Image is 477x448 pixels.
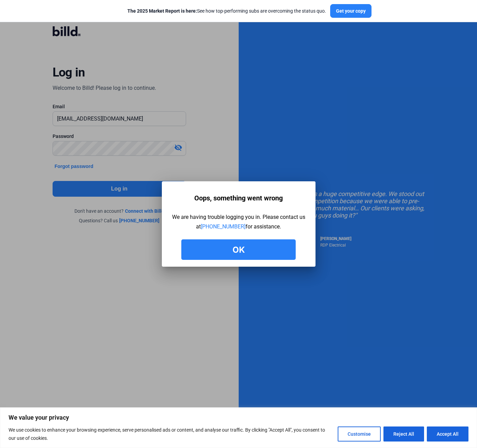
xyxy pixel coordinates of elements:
button: Customise [338,426,381,442]
button: Ok [181,239,296,260]
button: Accept All [427,426,468,442]
div: See how top-performing subs are overcoming the status quo. [127,8,326,14]
button: Reject All [383,426,424,442]
p: We value your privacy [9,414,468,422]
div: Oops, something went wrong [194,192,283,205]
span: The 2025 Market Report is here: [127,8,197,14]
div: We are having trouble logging you in. Please contact us at for assistance. [172,212,305,232]
p: We use cookies to enhance your browsing experience, serve personalised ads or content, and analys... [9,426,333,442]
a: [PHONE_NUMBER] [201,223,245,230]
button: Get your copy [330,4,371,18]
